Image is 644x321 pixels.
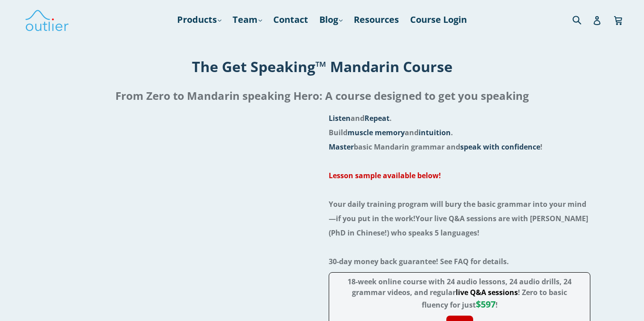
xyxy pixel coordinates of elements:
[329,113,351,123] span: Listen
[419,128,451,137] span: intuition
[476,300,498,310] span: !
[7,57,637,76] h1: The Get Speaking™ Mandarin Course
[349,12,403,28] a: Resources
[173,12,226,28] a: Products
[228,12,267,28] a: Team
[329,171,441,180] a: Lesson sample available below!
[476,298,496,310] span: $597
[329,128,453,137] span: Build and .
[329,257,509,266] span: 30-day money back guarantee! See FAQ for details.
[364,113,390,123] span: Repeat
[315,12,347,28] a: Blog
[570,10,595,29] input: Search
[347,277,572,310] span: 18-week online course with 24 audio lessons, 24 audio drills, 24 grammar videos, and regular ! Ze...
[329,142,542,152] span: basic Mandarin grammar and !
[347,128,405,137] span: muscle memory
[269,12,313,28] a: Contact
[460,142,540,152] span: speak with confidence
[54,111,315,258] iframe: Embedded Vimeo Video
[329,199,586,223] span: Your daily training program will bury the basic grammar into your mind—if you put in the work!
[329,142,354,152] span: Master
[329,214,588,238] span: Your live Q&A sessions are with [PERSON_NAME] (PhD in Chinese!) who speaks 5 languages!
[25,7,69,33] img: Outlier Linguistics
[456,287,518,297] span: live Q&A sessions
[7,85,637,107] h2: From Zero to Mandarin speaking Hero: A course designed to get you speaking
[406,12,471,28] a: Course Login
[329,113,392,123] span: and .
